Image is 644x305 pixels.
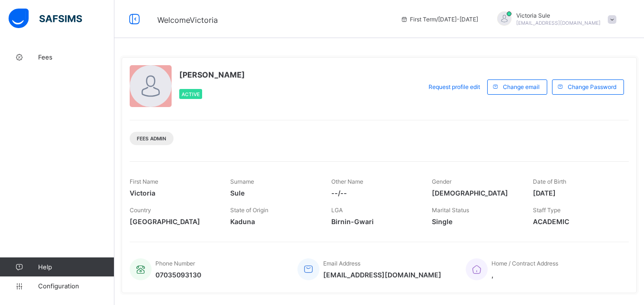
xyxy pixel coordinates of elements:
[516,20,601,26] span: [EMAIL_ADDRESS][DOMAIN_NAME]
[323,271,441,279] span: [EMAIL_ADDRESS][DOMAIN_NAME]
[182,91,200,97] span: Active
[230,178,254,185] span: Surname
[130,178,158,185] span: First Name
[157,15,218,25] span: Welcome Victoria
[331,217,418,226] span: Birnin-Gwari
[38,263,114,271] span: Help
[331,189,418,197] span: --/--
[323,260,360,267] span: Email Address
[331,178,363,185] span: Other Name
[488,11,621,27] div: VictoriaSule
[491,271,558,279] span: ,
[533,189,619,197] span: [DATE]
[432,207,469,214] span: Marital Status
[38,282,114,290] span: Configuration
[568,83,616,90] span: Change Password
[130,217,216,226] span: [GEOGRAPHIC_DATA]
[230,189,317,197] span: Sule
[230,207,268,214] span: State of Origin
[503,83,540,90] span: Change email
[137,136,166,141] span: Fees Admin
[533,217,619,226] span: ACADEMIC
[130,189,216,197] span: Victoria
[155,271,201,279] span: 07035093130
[432,189,518,197] span: [DEMOGRAPHIC_DATA]
[331,207,343,214] span: LGA
[230,217,317,226] span: Kaduna
[432,217,518,226] span: Single
[9,9,82,29] img: safsims
[38,53,114,61] span: Fees
[429,83,480,90] span: Request profile edit
[491,260,558,267] span: Home / Contract Address
[516,12,601,19] span: Victoria Sule
[179,70,245,79] span: [PERSON_NAME]
[400,16,478,23] span: session/term information
[533,178,566,185] span: Date of Birth
[533,207,561,214] span: Staff Type
[155,260,195,267] span: Phone Number
[432,178,451,185] span: Gender
[130,207,151,214] span: Country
